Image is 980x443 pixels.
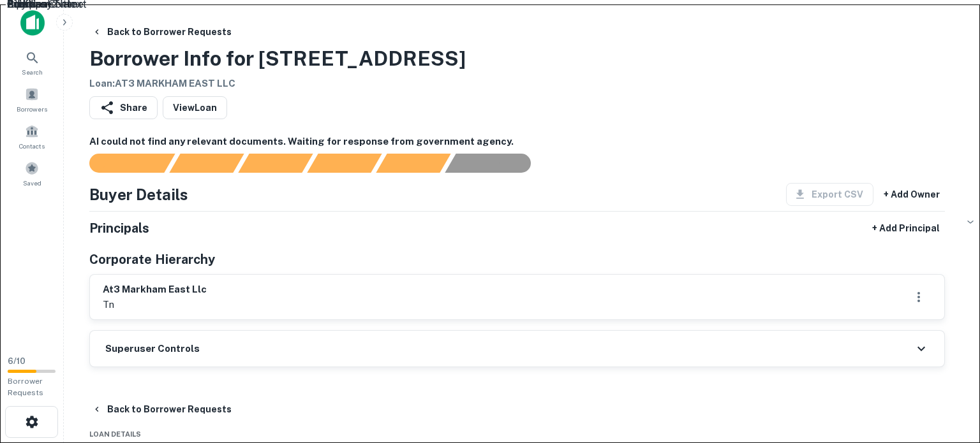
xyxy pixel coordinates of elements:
[17,104,47,114] span: Borrowers
[445,154,546,173] div: AI fulfillment process complete.
[89,183,188,206] h4: Buyer Details
[916,341,980,402] iframe: Chat Widget
[879,183,945,206] button: + Add Owner
[19,141,45,151] span: Contacts
[376,154,450,173] div: Principals found, still searching for contact information. This may take time...
[23,178,41,188] span: Saved
[74,154,170,173] div: Sending borrower request to AI...
[163,96,227,119] a: ViewLoan
[103,297,207,312] p: tn
[22,67,43,77] span: Search
[89,43,466,74] h3: Borrower Info for [STREET_ADDRESS]
[89,219,149,238] h5: Principals
[87,20,237,43] button: Back to Borrower Requests
[103,282,207,297] h6: at3 markham east llc
[169,154,244,173] div: Your request is received and processing...
[89,430,141,438] span: Loan Details
[238,154,313,173] div: Documents found, AI parsing details...
[89,96,158,119] button: Share
[89,250,215,269] h5: Corporate Hierarchy
[8,377,43,397] span: Borrower Requests
[8,356,26,366] span: 6 / 10
[89,134,945,149] h6: AI could not find any relevant documents. Waiting for response from government agency.
[105,342,200,356] h6: Superuser Controls
[20,10,45,36] img: capitalize-icon.png
[867,217,945,240] button: + Add Principal
[307,154,382,173] div: Principals found, AI now looking for contact information...
[87,398,237,421] button: Back to Borrower Requests
[89,76,466,91] h6: Loan : AT3 MARKHAM EAST LLC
